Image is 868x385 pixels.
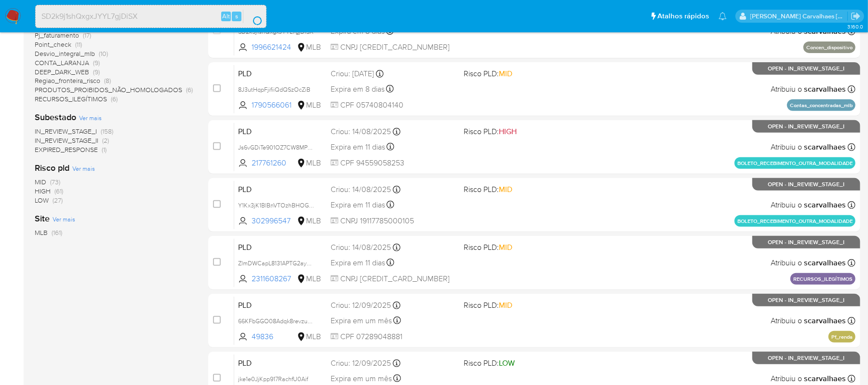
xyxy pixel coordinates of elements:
[222,12,230,21] span: Alt
[36,10,266,23] input: Pesquise usuários ou casos...
[847,23,863,30] span: 3.160.0
[851,11,861,21] a: Sair
[719,12,727,20] a: Notificações
[235,12,238,21] span: s
[657,11,709,21] span: Atalhos rápidos
[243,10,263,23] button: search-icon
[750,12,848,21] p: sara.carvalhaes@mercadopago.com.br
